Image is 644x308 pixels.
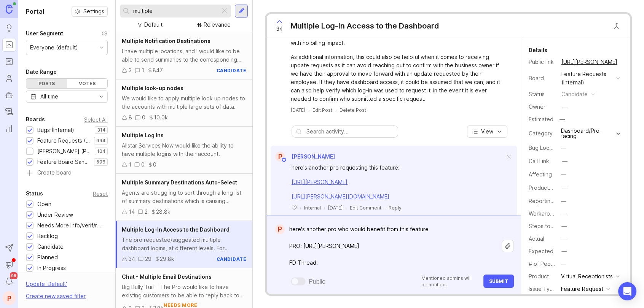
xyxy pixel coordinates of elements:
[26,7,44,16] h1: Portal
[529,144,562,151] label: Bug Location
[384,205,386,211] div: ·
[291,21,439,31] div: Multiple Log-In Access to the Dashboard
[271,152,335,162] a: P[PERSON_NAME]
[67,79,108,88] div: Votes
[26,79,67,88] div: Posts
[122,273,212,280] span: Chat - Multiple Email Destinations
[145,208,148,216] div: 2
[2,122,16,135] a: Reporting
[116,32,252,79] a: Multiple Notification DestinationsI have multiple locations, and I would like to be able to send ...
[153,160,156,169] div: 0
[37,158,90,166] div: Feature Board Sandbox [DATE]
[2,71,16,85] a: Users
[26,280,67,292] div: Update ' Default '
[153,66,163,75] div: 847
[561,90,588,98] div: candidate
[26,29,63,38] div: User Segment
[561,197,566,205] div: —
[116,174,252,221] a: Multiple Summary Destinations Auto-SelectAgents are struggling to sort through a long list of sum...
[335,107,336,113] div: ·
[324,205,325,211] div: ·
[529,286,556,292] label: Issue Type
[309,277,325,286] div: Public
[37,137,90,145] div: Feature Requests (Internal)
[144,21,163,29] div: Default
[2,38,16,52] a: Portal
[559,221,569,231] button: Steps to Reproduce
[467,125,507,138] button: View
[2,258,16,271] button: Announcements
[96,159,105,165] p: 596
[340,107,366,113] div: Delete Post
[26,67,57,76] div: Date Range
[72,6,108,17] button: Settings
[561,144,566,152] div: —
[291,30,505,47] div: An "admin" would have, essentially, only visibility access, and could request updates with no bil...
[529,235,544,242] label: Actual
[557,114,567,124] div: —
[26,115,45,124] div: Boards
[346,205,347,211] div: ·
[142,113,145,122] div: 0
[562,184,567,192] div: —
[560,183,570,193] button: ProductboardID
[160,255,174,263] div: 29.8k
[561,170,566,179] div: —
[291,107,305,113] time: [DATE]
[37,243,64,251] div: Candidate
[529,46,547,55] div: Details
[559,209,569,219] button: Workaround
[122,141,246,158] div: Allstar Services Now would like the ability to have multiple logins with their account.
[389,205,402,211] div: Reply
[154,113,168,122] div: 10.0k
[529,248,553,254] label: Expected
[529,273,549,279] label: Product
[561,222,567,230] div: —
[529,198,569,204] label: Reporting Team
[483,275,514,288] button: Submit
[142,66,144,75] div: 1
[2,241,16,255] button: Send to Autopilot
[300,205,301,211] div: ·
[308,107,309,113] div: ·
[122,38,210,44] span: Multiple Notification Destinations
[37,221,104,230] div: Needs More Info/verif/repro
[97,127,105,133] p: 314
[306,127,394,136] input: Search activity...
[561,128,614,139] div: Dashboard/Pro-facing
[609,18,624,33] button: Close button
[93,192,108,196] div: Reset
[122,85,183,91] span: Multiple look-up nodes
[156,208,171,216] div: 28.8k
[281,157,287,163] img: member badge
[122,47,246,64] div: I have multiple locations, and I would like to be able to send summaries to the corresponding loc...
[559,234,569,244] button: Actual
[529,260,583,267] label: # of People Affected
[292,179,348,185] a: [URL][PERSON_NAME]
[37,147,91,156] div: [PERSON_NAME] (Public)
[275,152,285,162] div: P
[292,164,505,172] div: here's another pro requesting this feature:
[122,94,246,111] div: We would like to apply multiple look up nodes to the accounts with multiple large sets of data.
[2,88,16,102] a: Autopilot
[122,189,246,205] div: Agents are struggling to sort through a long list of summary destinations which is causing summar...
[129,66,132,75] div: 3
[561,247,567,256] div: —
[122,132,164,138] span: Multiple Log Ins
[217,67,247,74] div: candidate
[529,117,553,122] div: Estimated
[529,210,560,217] label: Workaround
[26,170,108,177] a: Create board
[560,156,570,166] button: Call Link
[37,126,74,134] div: Bugs (Internal)
[2,275,16,288] button: Notifications
[618,282,636,300] div: Open Intercom Messenger
[561,235,567,243] div: —
[489,278,508,284] span: Submit
[529,74,555,83] div: Board
[561,210,567,218] div: —
[285,222,502,270] textarea: here's another pro who would benefit from this feature PRO: [URL][PERSON_NAME] FD Thread:
[122,179,237,186] span: Multiple Summary Destinations Auto-Select
[122,226,230,233] span: Multiple Log-In Access to the Dashboard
